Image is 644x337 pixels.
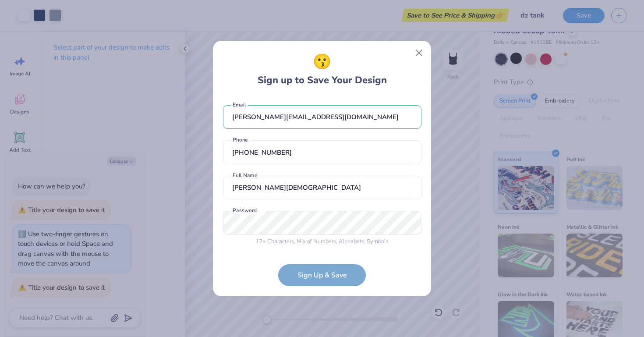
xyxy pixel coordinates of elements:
div: , Mix of , , [223,238,421,246]
span: Symbols [367,238,389,245]
div: Sign up to Save Your Design [258,51,387,88]
span: Numbers [313,238,336,245]
span: 12 + Characters [255,238,294,245]
span: Alphabets [339,238,364,245]
button: Close [411,45,428,61]
span: 😗 [313,51,331,73]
